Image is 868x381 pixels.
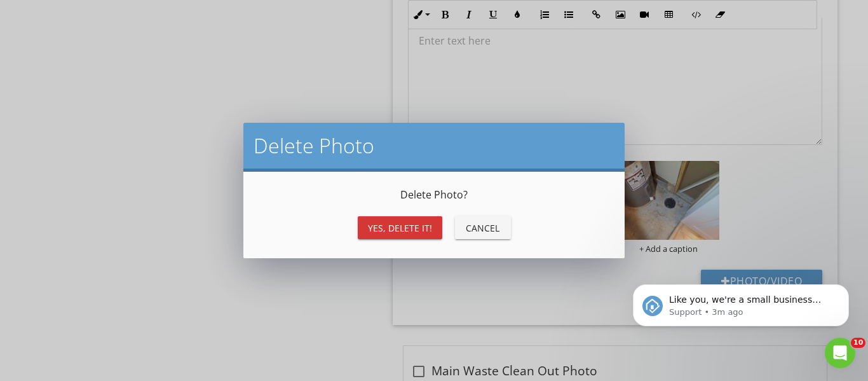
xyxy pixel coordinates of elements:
div: Cancel [465,221,501,235]
span: 10 [851,338,865,348]
button: Yes, Delete it! [358,216,442,239]
p: Delete Photo ? [259,187,609,202]
iframe: Intercom live chat [825,338,855,368]
div: Yes, Delete it! [368,221,432,235]
button: Cancel [455,216,511,239]
h2: Delete Photo [254,133,614,158]
iframe: Intercom notifications message [614,258,868,347]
